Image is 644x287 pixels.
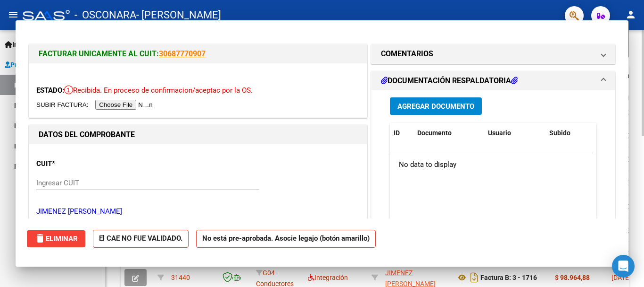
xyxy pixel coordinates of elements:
p: JIMENEZ [PERSON_NAME] [36,206,360,217]
datatable-header-cell: ID [390,123,413,143]
strong: DATOS DEL COMPROBANTE [39,130,135,139]
span: Inicio [5,39,29,50]
strong: El CAE NO FUE VALIDADO. [93,230,189,248]
span: ID [394,129,400,137]
button: Eliminar [27,230,85,247]
span: Agregar Documento [397,103,474,111]
span: - [PERSON_NAME] [136,5,221,26]
strong: No está pre-aprobada. Asocie legajo (botón amarillo) [196,230,376,248]
span: [DATE] [611,274,631,281]
span: Documento [417,129,452,137]
span: Subido [549,129,570,137]
span: Prestadores / Proveedores [5,60,91,70]
mat-expansion-panel-header: COMENTARIOS [372,44,615,63]
a: 30687770907 [159,49,206,58]
datatable-header-cell: Acción [593,123,640,143]
mat-icon: delete [34,233,46,244]
strong: $ 98.964,88 [555,274,590,281]
span: FACTURAR UNICAMENTE AL CUIT: [39,49,159,58]
div: Open Intercom Messenger [612,255,635,278]
i: Descargar documento [468,270,480,285]
h1: DOCUMENTACIÓN RESPALDATORIA [381,75,518,87]
span: Integración [308,274,348,281]
span: Recibida. En proceso de confirmacion/aceptac por la OS. [64,86,253,95]
strong: Factura B: 3 - 1716 [480,274,537,281]
button: Agregar Documento [390,97,482,115]
div: No data to display [390,153,593,177]
span: 31440 [171,274,190,281]
span: Eliminar [34,235,78,243]
mat-icon: person [625,9,636,20]
datatable-header-cell: Usuario [484,123,545,143]
datatable-header-cell: Documento [413,123,484,143]
span: ESTADO: [36,86,64,95]
span: - OSCONARA [74,5,136,26]
h1: COMENTARIOS [381,48,433,60]
mat-expansion-panel-header: DOCUMENTACIÓN RESPALDATORIA [372,71,615,90]
datatable-header-cell: Subido [545,123,593,143]
div: DOCUMENTACIÓN RESPALDATORIA [372,90,615,287]
span: Usuario [488,129,511,137]
mat-icon: menu [8,9,19,20]
p: CUIT [36,158,133,169]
